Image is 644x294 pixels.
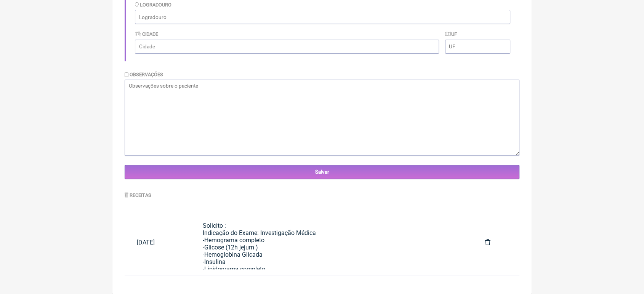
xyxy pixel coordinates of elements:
a: Solicito :Indicação do Exame: Investigação Médica-Hemograma completo-Glicose (12h jejum )-Hemoglo... [191,216,473,269]
input: UF [445,40,510,54]
input: Cidade [135,40,439,54]
input: Logradouro [135,10,510,24]
a: [DATE] [125,233,191,252]
label: Observações [125,72,163,77]
label: Logradouro [135,2,171,8]
label: Receitas [125,192,151,198]
label: Cidade [135,31,158,37]
input: Salvar [125,165,519,179]
label: UF [445,31,457,37]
